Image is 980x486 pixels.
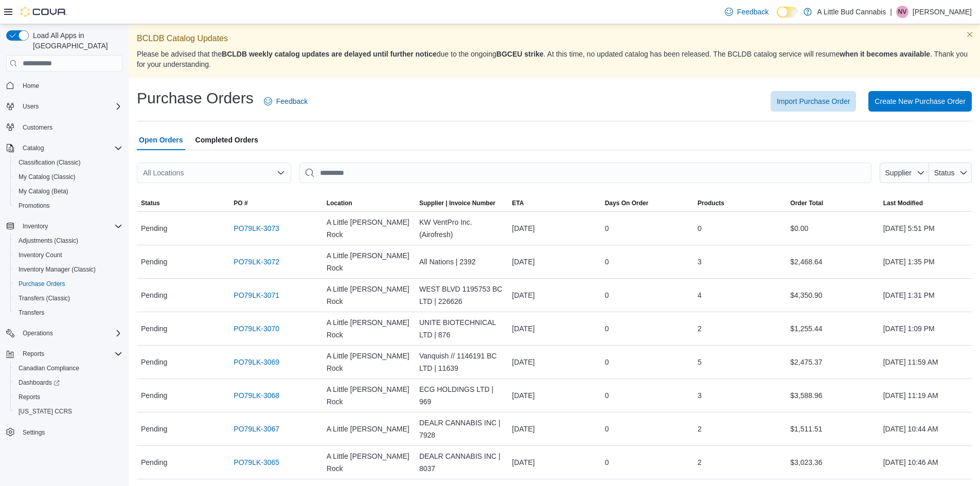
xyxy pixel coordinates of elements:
span: A Little [PERSON_NAME] Rock [327,316,411,341]
div: ECG HOLDINGS LTD | 969 [415,379,508,412]
span: Home [19,79,122,92]
button: Dismiss this callout [964,28,976,41]
span: A Little [PERSON_NAME] Rock [327,216,411,241]
button: Open list of options [277,169,285,177]
button: Catalog [19,142,48,154]
span: Promotions [14,200,122,212]
p: [PERSON_NAME] [913,6,972,18]
span: Purchase Orders [14,278,122,290]
span: Last Modified [883,199,923,207]
a: Inventory Count [14,249,66,261]
span: Pending [141,356,167,368]
span: 0 [698,222,702,235]
button: Home [2,78,127,93]
span: My Catalog (Beta) [19,187,68,195]
span: 3 [698,256,702,268]
div: $2,468.64 [786,251,879,272]
span: 0 [605,456,609,469]
span: Transfers [14,307,122,319]
span: Pending [141,289,167,301]
span: Load All Apps in [GEOGRAPHIC_DATA] [29,30,122,51]
button: Canadian Compliance [10,361,127,375]
span: Reports [14,391,122,403]
span: ETA [512,199,524,207]
div: All Nations | 2392 [415,251,508,272]
button: ETA [508,195,600,211]
span: 2 [698,322,702,335]
span: Operations [19,327,122,339]
span: Operations [23,329,53,337]
span: Create New Purchase Order [875,96,966,106]
span: Inventory Count [14,249,122,261]
span: Catalog [19,142,122,154]
div: $1,255.44 [786,318,879,339]
div: [DATE] 1:31 PM [879,285,972,305]
h1: Purchase Orders [137,88,254,109]
span: Pending [141,222,167,235]
span: Dashboards [19,379,60,387]
strong: BGCEU strike [496,50,544,58]
span: A Little [PERSON_NAME] Rock [327,350,411,374]
button: Reports [10,390,127,404]
a: PO79LK-3072 [234,256,279,268]
a: Canadian Compliance [14,362,83,374]
p: A Little Bud Cannabis [817,6,886,18]
span: Washington CCRS [14,405,122,418]
span: A Little [PERSON_NAME] Rock [327,450,411,475]
span: 0 [605,256,609,268]
div: $2,475.37 [786,352,879,372]
span: Users [19,100,122,113]
span: Catalog [23,144,44,152]
div: $1,511.51 [786,419,879,439]
div: DEALR CANNABIS INC | 8037 [415,446,508,479]
div: Nick Vanderwal [896,6,908,18]
span: Dashboards [14,376,122,389]
div: [DATE] 1:09 PM [879,318,972,339]
span: Feedback [737,7,769,17]
button: [US_STATE] CCRS [10,404,127,419]
span: Products [698,199,724,207]
span: Classification (Classic) [14,156,122,169]
button: Promotions [10,199,127,213]
span: Inventory [23,222,48,230]
button: Supplier [880,163,929,183]
span: 3 [698,389,702,402]
a: Adjustments (Classic) [14,235,82,247]
span: Purchase Orders [19,280,65,288]
span: Transfers [19,309,44,317]
button: Inventory Count [10,248,127,262]
span: A Little [PERSON_NAME] Rock [327,249,411,274]
strong: when it becomes available [840,50,930,58]
span: 2 [698,456,702,469]
span: Order Total [790,199,823,207]
span: Home [23,82,39,90]
button: My Catalog (Classic) [10,170,127,184]
a: PO79LK-3068 [234,389,279,402]
a: Home [19,80,43,92]
a: My Catalog (Beta) [14,185,73,197]
span: PO # [234,199,247,207]
span: Supplier [885,169,912,177]
span: My Catalog (Classic) [14,171,122,183]
div: Location [327,199,352,207]
input: This is a search bar. After typing your query, hit enter to filter the results lower in the page. [299,163,871,183]
span: A Little [PERSON_NAME] Rock [327,383,411,408]
div: WEST BLVD 1195753 BC LTD | 226626 [415,279,508,312]
p: BCLDB Catalog Updates [137,32,972,45]
a: Classification (Classic) [14,156,85,169]
a: PO79LK-3070 [234,322,279,335]
div: [DATE] 11:59 AM [879,352,972,372]
span: Reports [19,393,40,401]
a: Transfers (Classic) [14,292,74,304]
button: Create New Purchase Order [868,91,972,112]
a: [US_STATE] CCRS [14,405,76,418]
button: My Catalog (Beta) [10,184,127,199]
span: 0 [605,389,609,402]
span: Reports [19,348,122,360]
button: Transfers [10,305,127,320]
div: [DATE] [508,285,600,305]
a: Promotions [14,200,54,212]
span: Inventory [19,220,122,232]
